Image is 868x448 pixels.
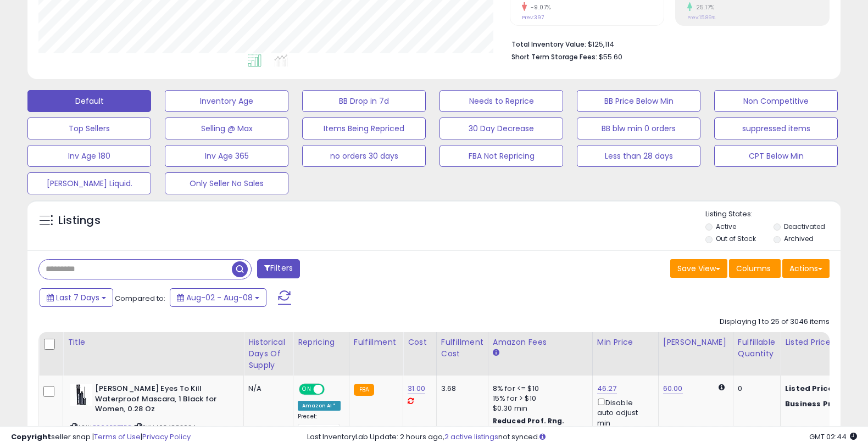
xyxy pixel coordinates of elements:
[714,145,838,167] button: CPT Below Min
[302,90,426,112] button: BB Drop in 7d
[441,384,480,394] div: 3.68
[302,145,426,167] button: no orders 30 days
[716,234,756,243] label: Out of Stock
[354,384,374,396] small: FBA
[408,383,425,394] a: 31.00
[736,263,771,274] span: Columns
[95,384,229,417] b: [PERSON_NAME] Eyes To Kill Waterproof Mascara, 1 Black for Women, 0.28 Oz
[716,222,736,231] label: Active
[56,292,99,303] span: Last 7 Days
[186,292,253,303] span: Aug-02 - Aug-08
[511,52,597,61] b: Short Term Storage Fees:
[40,288,113,307] button: Last 7 Days
[70,384,92,406] img: 41FuHydCxIL._SL40_.jpg
[784,234,814,243] label: Archived
[809,432,857,442] span: 2025-08-17 02:44 GMT
[441,337,483,360] div: Fulfillment Cost
[257,259,300,278] button: Filters
[511,37,822,50] li: $125,114
[298,401,341,411] div: Amazon AI *
[493,337,588,348] div: Amazon Fees
[27,172,151,194] button: [PERSON_NAME] Liquid.
[692,3,715,12] small: 25.17%
[577,90,700,112] button: BB Price Below Min
[165,145,288,167] button: Inv Age 365
[599,52,622,62] span: $55.60
[165,172,288,194] button: Only Seller No Sales
[663,337,728,348] div: [PERSON_NAME]
[577,117,700,139] button: BB blw min 0 orders
[115,293,165,304] span: Compared to:
[302,117,426,139] button: Items Being Repriced
[165,90,288,112] button: Inventory Age
[522,14,544,21] small: Prev: 397
[142,432,191,442] a: Privacy Policy
[439,117,563,139] button: 30 Day Decrease
[439,145,563,167] button: FBA Not Repricing
[11,432,191,443] div: seller snap | |
[298,337,344,348] div: Repricing
[493,394,584,404] div: 15% for > $10
[738,337,776,360] div: Fulfillable Quantity
[597,383,617,394] a: 46.27
[785,399,845,409] b: Business Price:
[298,413,341,438] div: Preset:
[58,213,101,228] h5: Listings
[94,432,141,442] a: Terms of Use
[354,337,398,348] div: Fulfillment
[597,337,654,348] div: Min Price
[782,259,830,278] button: Actions
[785,383,835,394] b: Listed Price:
[714,90,838,112] button: Non Competitive
[248,337,288,371] div: Historical Days Of Supply
[720,317,830,327] div: Displaying 1 to 25 of 3046 items
[323,385,341,394] span: OFF
[165,117,288,139] button: Selling @ Max
[444,432,498,442] a: 2 active listings
[705,209,841,220] p: Listing States:
[27,90,151,112] button: Default
[729,259,781,278] button: Columns
[68,337,239,348] div: Title
[300,385,314,394] span: ON
[307,432,857,443] div: Last InventoryLab Update: 2 hours ago, not synced.
[577,145,700,167] button: Less than 28 days
[170,288,266,307] button: Aug-02 - Aug-08
[439,90,563,112] button: Needs to Reprice
[11,432,51,442] strong: Copyright
[738,384,772,394] div: 0
[670,259,727,278] button: Save View
[27,145,151,167] button: Inv Age 180
[511,40,586,49] b: Total Inventory Value:
[597,396,650,428] div: Disable auto adjust min
[493,348,499,358] small: Amazon Fees.
[714,117,838,139] button: suppressed items
[493,384,584,394] div: 8% for <= $10
[687,14,715,21] small: Prev: 15.89%
[27,117,151,139] button: Top Sellers
[784,222,825,231] label: Deactivated
[663,383,683,394] a: 60.00
[248,384,285,394] div: N/A
[527,3,551,12] small: -9.07%
[408,337,432,348] div: Cost
[493,404,584,413] div: $0.30 min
